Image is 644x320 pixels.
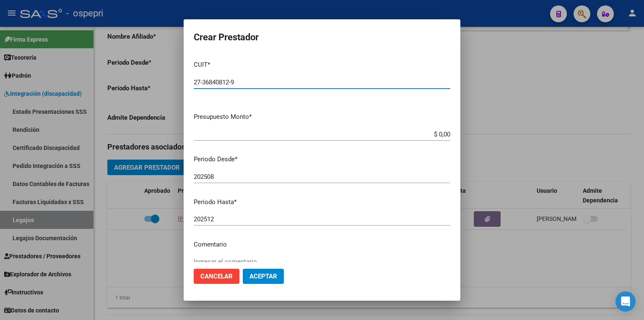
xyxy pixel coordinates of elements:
[194,197,450,207] p: Periodo Hasta
[194,60,450,70] p: CUIT
[615,291,636,312] div: Open Intercom Messenger
[194,29,450,45] h2: Crear Prestador
[194,240,450,249] p: Comentario
[200,273,233,280] span: Cancelar
[249,273,277,280] span: Aceptar
[194,112,450,122] p: Presupuesto Monto
[194,269,239,284] button: Cancelar
[194,155,450,164] p: Periodo Desde
[243,269,284,284] button: Aceptar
